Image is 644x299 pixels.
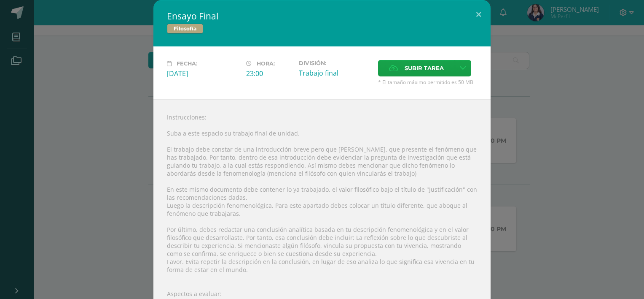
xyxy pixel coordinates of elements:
h2: Ensayo Final [167,10,477,22]
span: Filosofía [167,24,203,34]
div: [DATE] [167,69,239,78]
div: 23:00 [246,69,292,78]
span: Fecha: [177,60,197,67]
span: Hora: [257,60,275,67]
span: Subir tarea [405,60,444,76]
div: Trabajo final [299,68,371,78]
span: * El tamaño máximo permitido es 50 MB [378,79,477,86]
label: División: [299,60,371,66]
